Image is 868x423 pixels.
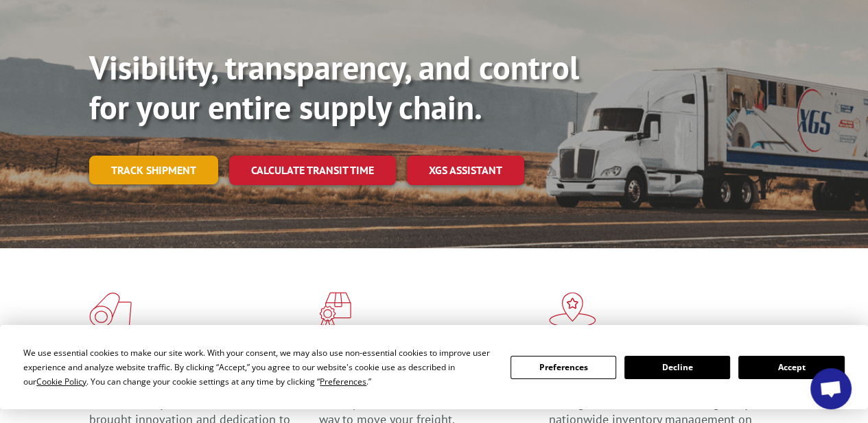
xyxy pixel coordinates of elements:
[229,156,396,185] a: Calculate transit time
[89,46,579,128] b: Visibility, transparency, and control for your entire supply chain.
[810,368,852,409] div: Open chat
[624,356,730,379] button: Decline
[89,292,132,328] img: xgs-icon-total-supply-chain-intelligence-red
[738,356,844,379] button: Accept
[511,356,616,379] button: Preferences
[319,292,351,328] img: xgs-icon-focused-on-flooring-red
[89,156,218,184] a: Track shipment
[549,292,596,328] img: xgs-icon-flagship-distribution-model-red
[320,376,366,387] span: Preferences
[23,346,493,389] div: We use essential cookies to make our site work. With your consent, we may also use non-essential ...
[407,156,524,185] a: XGS ASSISTANT
[36,376,86,387] span: Cookie Policy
